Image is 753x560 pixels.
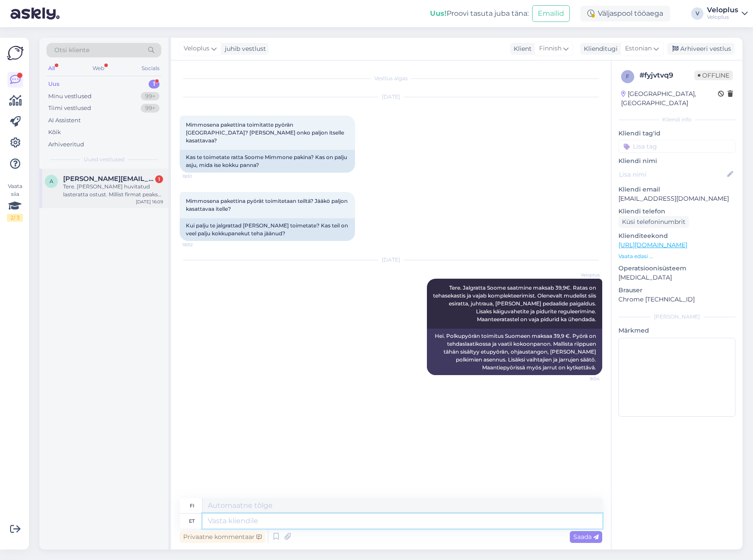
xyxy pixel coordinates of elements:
[707,7,738,14] div: Veloplus
[149,80,160,89] div: 1
[48,80,60,89] div: Uus
[618,116,735,124] div: Kliendi info
[618,185,735,194] p: Kliendi email
[618,241,687,249] a: [URL][DOMAIN_NAME]
[626,73,629,80] span: f
[618,286,735,295] p: Brauser
[427,329,602,375] div: Hei. Polkupyörän toimitus Suomeen maksaa 39,9 €. Pyörä on tehdaslaatikossa ja vaatii kokoonpanon....
[430,9,447,18] b: Uus!
[136,198,163,205] div: [DATE] 16:09
[619,170,725,179] input: Lisa nimi
[48,128,61,137] div: Kõik
[707,14,738,21] div: Veloplus
[180,531,265,543] div: Privaatne kommentaar
[618,295,735,304] p: Chrome [TECHNICAL_ID]
[539,44,561,53] span: Finnish
[580,6,670,21] div: Väljaspool tööaega
[433,284,597,323] span: Tere. Jalgratta Soome saatmine maksab 39,9€. Ratas on tehasekastis ja vajab komplekteerimist. Ole...
[180,218,355,241] div: Kui palju te jalgrattad [PERSON_NAME] toimetate? Kas teil on veel palju kokkupanekut teha jäänud?
[7,182,23,222] div: Vaata siia
[48,104,91,113] div: Tiimi vestlused
[691,7,703,20] div: V
[430,8,529,19] div: Proovi tasuta juba täna:
[618,129,735,138] p: Kliendi tag'id
[618,156,735,166] p: Kliendi nimi
[182,241,215,248] span: 18:52
[618,313,735,321] div: [PERSON_NAME]
[189,514,195,528] div: et
[186,121,345,144] span: Mimmosena pakettina toimitatte pyörän [GEOGRAPHIC_DATA]? [PERSON_NAME] onko paljon itselle kasatt...
[618,326,735,335] p: Märkmed
[618,216,689,228] div: Küsi telefoninumbrit
[54,46,89,55] span: Otsi kliente
[621,89,718,108] div: [GEOGRAPHIC_DATA], [GEOGRAPHIC_DATA]
[618,273,735,282] p: [MEDICAL_DATA]
[618,194,735,203] p: [EMAIL_ADDRESS][DOMAIN_NAME]
[7,45,24,61] img: Askly Logo
[180,256,602,264] div: [DATE]
[625,44,652,53] span: Estonian
[84,156,124,163] span: Uued vestlused
[46,63,57,74] div: All
[618,252,735,260] p: Vaata edasi ...
[510,44,532,53] div: Klient
[48,140,84,149] div: Arhiveeritud
[618,264,735,273] p: Operatsioonisüsteem
[186,198,349,212] span: Mimmosena pakettina pyörät toimitetaan teiltä? Jääkö paljon kasattavaa itelle?
[50,178,53,184] span: a
[190,498,194,513] div: fi
[667,43,735,55] div: Arhiveeri vestlus
[180,150,355,173] div: Kas te toimetate ratta Soome Mimmone pakina? Kas on palju asju, mida ise kokku panna?
[567,272,600,278] span: Veloplus
[91,63,106,74] div: Web
[221,44,266,53] div: juhib vestlust
[63,175,154,183] span: anna@gmail.com
[63,183,163,198] div: Tere. [PERSON_NAME] huvitatud lasteratta ostust. Millist firmat peaks vaatama, millega võistluste...
[155,175,163,183] div: 1
[573,533,599,541] span: Saada
[141,104,160,113] div: 99+
[618,207,735,216] p: Kliendi telefon
[141,92,160,101] div: 99+
[618,140,735,153] input: Lisa tag
[567,376,600,382] span: 9:04
[618,231,735,241] p: Klienditeekond
[48,116,81,125] div: AI Assistent
[184,44,210,53] span: Veloplus
[694,71,733,80] span: Offline
[7,214,23,222] div: 2 / 3
[532,5,570,22] button: Emailid
[639,70,694,81] div: # fyjvtvq9
[180,93,602,101] div: [DATE]
[180,74,602,82] div: Vestlus algas
[707,7,748,21] a: VeloplusVeloplus
[580,44,618,53] div: Klienditugi
[140,63,161,74] div: Socials
[182,173,215,180] span: 18:51
[48,92,92,101] div: Minu vestlused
